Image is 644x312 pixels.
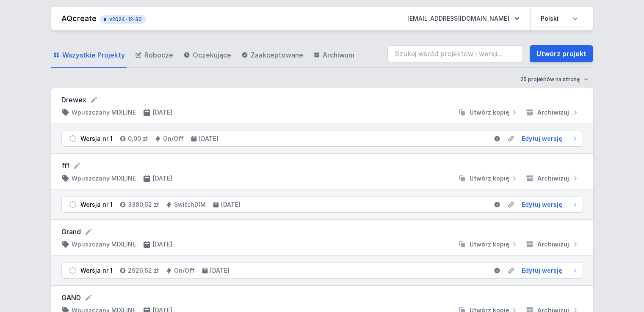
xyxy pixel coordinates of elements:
h4: SwitchDIM [174,200,206,209]
input: Szukaj wśród projektów i wersji... [387,45,523,62]
a: AQcreate [61,14,97,23]
form: GAND [61,293,583,303]
span: Archiwum [323,50,354,60]
form: Drewex [61,95,583,105]
div: Wersja nr 1 [80,134,113,143]
span: Edytuj wersję [522,134,562,143]
h4: Wpuszczany MIXLINE [72,240,136,249]
a: Edytuj wersję [518,266,579,275]
a: Archiwum [312,43,356,68]
span: Archiwizuj [537,108,569,117]
h4: Wpuszczany MIXLINE [72,108,136,117]
button: Archiwizuj [522,108,583,117]
form: Grand [61,227,583,237]
h4: On/Off [163,134,184,143]
h4: [DATE] [153,174,172,183]
a: Oczekujące [182,43,233,68]
span: Oczekujące [193,50,231,60]
span: Utwórz kopię [470,240,509,249]
button: Utwórz kopię [454,174,522,183]
a: Zaakceptowane [240,43,305,68]
h4: Wpuszczany MIXLINE [72,174,136,183]
h4: 3380,52 zł [128,200,159,209]
button: v2024-12-30 [100,14,146,24]
h4: [DATE] [153,240,172,249]
div: Wersja nr 1 [80,200,113,209]
h4: [DATE] [221,200,240,209]
div: Wersja nr 1 [80,266,113,275]
button: Utwórz kopię [454,108,522,117]
img: draft.svg [69,266,77,275]
a: Wszystkie Projekty [51,43,127,68]
a: Robocze [133,43,175,68]
h4: 0,00 zł [128,134,148,143]
form: fff [61,161,583,171]
button: Utwórz kopię [454,240,522,249]
button: Archiwizuj [522,240,583,249]
h4: [DATE] [210,266,229,275]
img: draft.svg [69,200,77,209]
img: draft.svg [69,134,77,143]
h4: 2926,52 zł [128,266,159,275]
span: Wszystkie Projekty [62,50,125,60]
span: Archiwizuj [537,240,569,249]
span: Archiwizuj [537,174,569,183]
a: Edytuj wersję [518,200,579,209]
button: Edytuj nazwę projektu [84,227,93,236]
span: v2024-12-30 [104,16,142,23]
select: Wybierz język [536,11,583,26]
span: Edytuj wersję [522,200,562,209]
span: Utwórz kopię [470,108,509,117]
a: Edytuj wersję [518,134,579,143]
button: [EMAIL_ADDRESS][DOMAIN_NAME] [401,11,526,26]
button: Archiwizuj [522,174,583,183]
button: Edytuj nazwę projektu [84,293,93,302]
h4: [DATE] [199,134,218,143]
span: Zaakceptowane [251,50,303,60]
span: Robocze [144,50,173,60]
span: Edytuj wersję [522,266,562,275]
button: Edytuj nazwę projektu [90,96,98,104]
button: Edytuj nazwę projektu [73,161,81,170]
span: Utwórz kopię [470,174,509,183]
h4: On/Off [174,266,195,275]
h4: [DATE] [153,108,172,117]
a: Utwórz projekt [530,45,593,62]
